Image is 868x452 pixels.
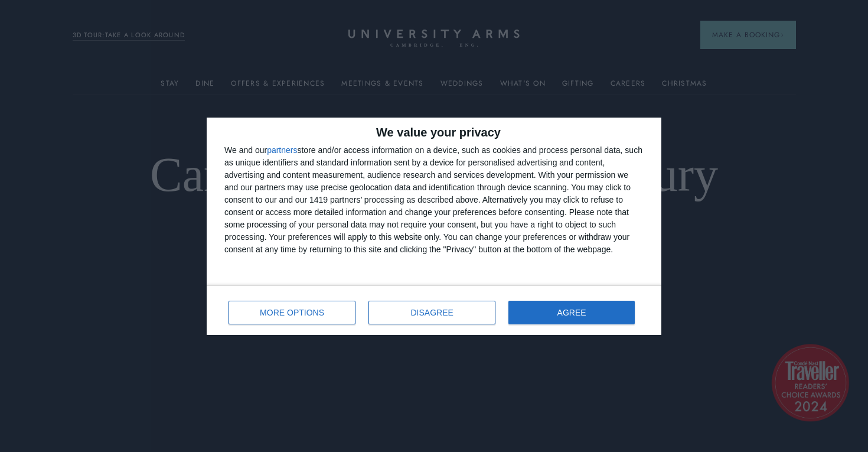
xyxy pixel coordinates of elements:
span: DISAGREE [411,308,453,317]
span: MORE OPTIONS [260,308,324,317]
span: AGREE [557,308,586,317]
button: AGREE [508,301,635,324]
button: MORE OPTIONS [229,301,355,324]
button: DISAGREE [368,301,495,324]
div: qc-cmp2-ui [207,118,661,335]
div: We and our store and/or access information on a device, such as cookies and process personal data... [224,144,644,256]
button: partners [267,146,297,154]
h2: We value your privacy [224,126,644,138]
